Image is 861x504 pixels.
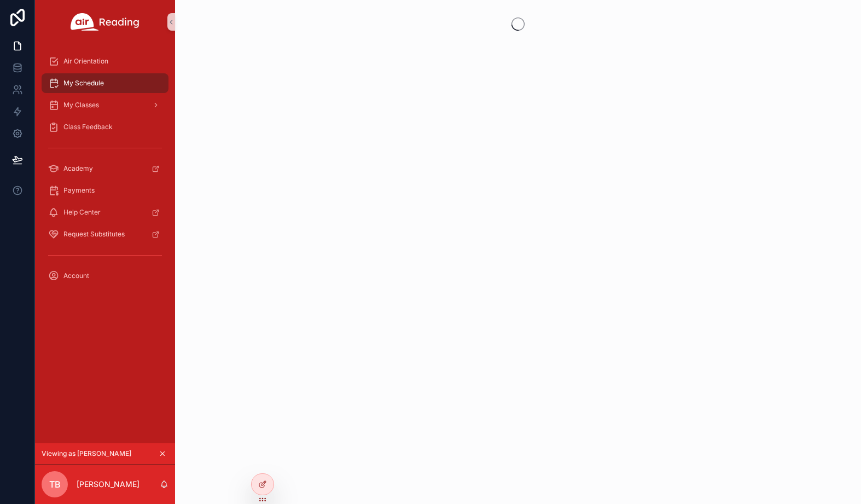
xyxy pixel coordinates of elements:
[42,117,168,137] a: Class Feedback
[49,478,61,491] span: TB
[35,44,175,300] div: scrollable content
[42,202,168,222] a: Help Center
[63,79,104,88] span: My Schedule
[63,271,89,280] span: Account
[42,266,168,286] a: Account
[42,181,168,200] a: Payments
[42,73,168,93] a: My Schedule
[63,101,99,109] span: My Classes
[42,95,168,115] a: My Classes
[63,208,101,217] span: Help Center
[42,51,168,71] a: Air Orientation
[63,164,93,173] span: Academy
[63,230,125,239] span: Request Substitutes
[63,186,95,195] span: Payments
[42,224,168,244] a: Request Substitutes
[71,13,139,31] img: App logo
[42,159,168,178] a: Academy
[63,57,108,66] span: Air Orientation
[77,479,139,490] p: [PERSON_NAME]
[63,123,113,131] span: Class Feedback
[42,449,131,458] span: Viewing as [PERSON_NAME]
